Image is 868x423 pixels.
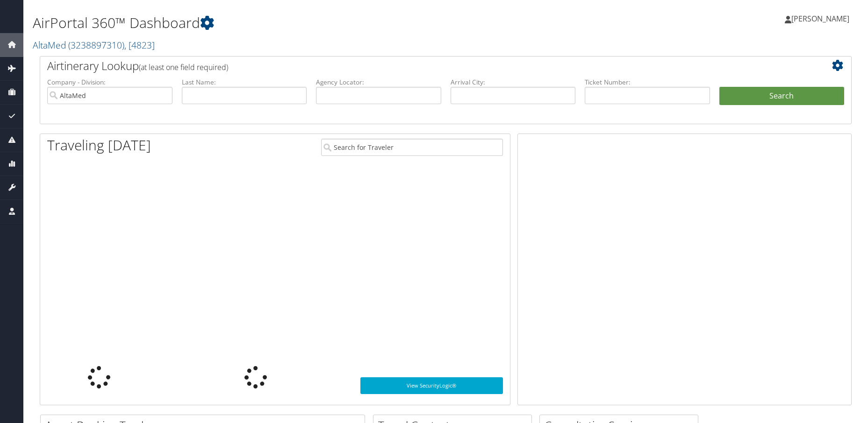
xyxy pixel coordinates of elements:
[33,13,583,33] h1: AirPortal 360™ Dashboard
[47,78,172,87] label: Company - Division:
[316,78,441,87] label: Agency Locator:
[68,39,124,51] span: ( 3238897310 )
[585,78,710,87] label: Ticket Number:
[791,14,849,24] span: [PERSON_NAME]
[182,78,307,87] label: Last Name:
[719,87,845,106] button: Search
[47,58,776,74] h2: Airtinerary Lookup
[124,39,155,51] span: , [ 4823 ]
[451,78,576,87] label: Arrival City:
[360,377,503,394] a: View SecurityLogic®
[33,39,155,51] a: AltaMed
[321,139,503,156] input: Search for Traveler
[785,5,859,33] a: [PERSON_NAME]
[47,135,151,155] h1: Traveling [DATE]
[139,62,228,72] span: (at least one field required)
